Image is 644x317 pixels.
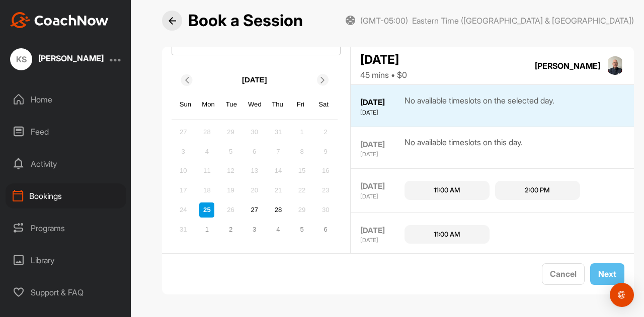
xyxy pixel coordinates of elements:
div: Not available Monday, August 4th, 2025 [199,144,214,159]
div: month 2025-08 [175,123,335,238]
div: Not available Sunday, August 31st, 2025 [176,222,191,237]
div: Not available Thursday, August 7th, 2025 [271,144,286,159]
p: [DATE] [242,74,267,86]
div: Choose Wednesday, September 3rd, 2025 [247,222,262,237]
div: Not available Thursday, July 31st, 2025 [271,125,286,140]
div: Thu [271,98,284,111]
button: Next [590,263,624,285]
div: Not available Sunday, August 24th, 2025 [176,202,191,218]
div: Choose Saturday, September 6th, 2025 [318,222,333,237]
div: Support & FAQ [6,280,126,305]
div: Not available Wednesday, July 30th, 2025 [247,125,262,140]
div: Not available Monday, August 25th, 2025 [199,202,214,218]
img: CoachNow [10,12,109,28]
div: [DATE] [360,139,402,151]
span: Eastern Time ([GEOGRAPHIC_DATA] & [GEOGRAPHIC_DATA]) [412,15,634,26]
div: [DATE] [360,150,402,159]
div: Mon [202,98,215,111]
div: [DATE] [360,109,402,117]
button: Cancel [542,263,585,285]
div: Not available Friday, August 8th, 2025 [294,144,309,159]
div: Not available Saturday, August 16th, 2025 [318,163,333,178]
div: Not available Saturday, August 2nd, 2025 [318,125,333,140]
div: Not available Saturday, August 23rd, 2025 [318,183,333,198]
div: No available timeslots on this day. [405,136,523,159]
div: No available timeslots on the selected day. [405,94,554,117]
div: [DATE] [360,192,402,201]
div: Not available Tuesday, August 19th, 2025 [223,183,238,198]
div: Not available Thursday, August 14th, 2025 [271,163,286,178]
div: Sun [179,98,192,111]
div: Not available Wednesday, August 13th, 2025 [247,163,262,178]
div: Not available Monday, August 11th, 2025 [199,163,214,178]
div: Not available Friday, August 1st, 2025 [294,125,309,140]
h2: Book a Session [188,11,303,31]
div: Fri [294,98,307,111]
div: Choose Monday, September 1st, 2025 [199,222,214,237]
div: 11:00 AM [434,185,460,195]
div: Wed [248,98,261,111]
div: Not available Saturday, August 9th, 2025 [318,144,333,159]
div: Choose Thursday, September 4th, 2025 [271,222,286,237]
div: [PERSON_NAME] [38,54,104,62]
div: Not available Tuesday, August 5th, 2025 [223,144,238,159]
div: Not available Sunday, July 27th, 2025 [176,125,191,140]
div: Library [6,248,126,273]
div: Not available Sunday, August 3rd, 2025 [176,144,191,159]
div: Not available Saturday, August 30th, 2025 [318,202,333,218]
div: [DATE] [360,236,402,245]
div: Not available Wednesday, August 6th, 2025 [247,144,262,159]
div: Choose Wednesday, August 27th, 2025 [247,202,262,218]
div: Not available Monday, August 18th, 2025 [199,183,214,198]
div: Programs [6,216,126,241]
div: KS [10,48,32,70]
div: 45 mins • $0 [360,69,407,81]
div: Open Intercom Messenger [610,283,634,307]
div: Not available Tuesday, August 26th, 2025 [223,202,238,218]
div: Not available Monday, July 28th, 2025 [199,125,214,140]
div: Not available Friday, August 29th, 2025 [294,202,309,218]
div: 11:00 AM [434,230,460,240]
div: [DATE] [360,51,407,69]
div: Home [6,87,126,112]
div: Choose Thursday, August 28th, 2025 [271,202,286,218]
div: Not available Wednesday, August 20th, 2025 [247,183,262,198]
div: [DATE] [360,225,402,237]
div: Not available Friday, August 15th, 2025 [294,163,309,178]
div: [DATE] [360,97,402,109]
div: [DATE] [360,181,402,192]
div: 2:00 PM [525,185,550,195]
img: square_9fc60999b50e316dbb9d0cff405cde30.jpg [606,56,625,75]
div: Not available Sunday, August 10th, 2025 [176,163,191,178]
div: Not available Sunday, August 17th, 2025 [176,183,191,198]
div: Bookings [6,183,126,208]
div: Tue [225,98,238,111]
div: Not available Friday, August 22nd, 2025 [294,183,309,198]
img: Back [169,17,176,25]
div: Feed [6,119,126,144]
div: Not available Tuesday, August 12th, 2025 [223,163,238,178]
div: Choose Tuesday, September 2nd, 2025 [223,222,238,237]
div: Choose Friday, September 5th, 2025 [294,222,309,237]
div: [PERSON_NAME] [535,60,600,72]
div: Sat [317,98,330,111]
div: Activity [6,151,126,176]
div: Not available Thursday, August 21st, 2025 [271,183,286,198]
span: (GMT-05:00) [360,15,408,26]
div: Not available Tuesday, July 29th, 2025 [223,125,238,140]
